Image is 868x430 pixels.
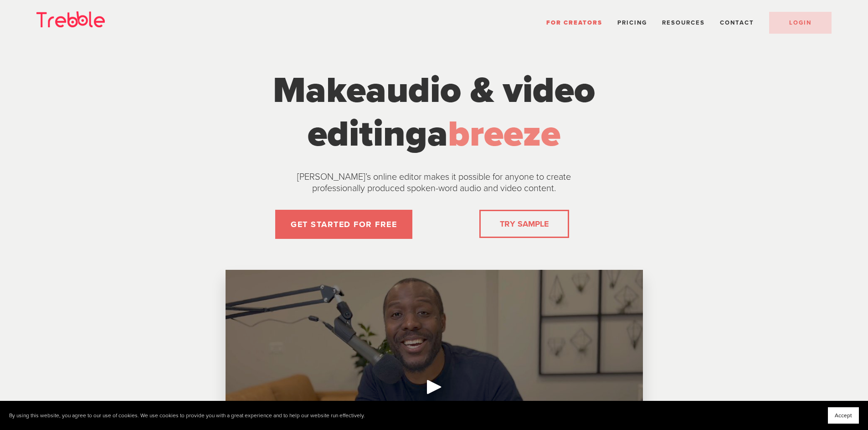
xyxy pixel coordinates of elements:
div: Play [423,376,445,398]
span: editing [308,112,427,156]
a: GET STARTED FOR FREE [275,210,412,239]
a: Contact [720,19,754,26]
span: breeze [448,112,560,156]
span: audio & video [366,69,595,112]
span: Accept [835,412,852,419]
img: Trebble [36,11,105,27]
span: LOGIN [789,19,812,26]
a: LOGIN [769,12,832,34]
span: Resources [662,19,705,26]
p: By using this website, you agree to our use of cookies. We use cookies to provide you with a grea... [9,412,365,419]
button: Accept [828,407,859,424]
a: Pricing [617,19,647,26]
h1: Make a [263,69,605,156]
a: For Creators [546,19,602,26]
p: [PERSON_NAME]’s online editor makes it possible for anyone to create professionally produced spok... [275,172,594,194]
a: TRY SAMPLE [496,215,552,233]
